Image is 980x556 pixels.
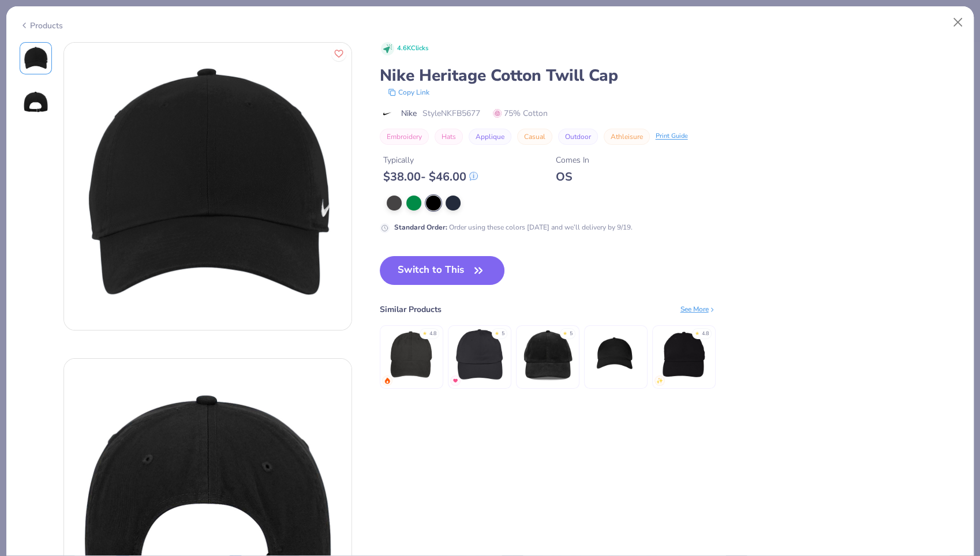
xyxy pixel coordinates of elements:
[401,107,417,119] span: Nike
[702,330,709,338] div: 4.8
[656,327,711,382] img: Big Accessories 6-Panel Brushed Twill Unstructured Cap
[947,12,969,33] button: Close
[394,222,633,232] div: Order using these colors [DATE] and we’ll delivery by 9/19.
[22,88,50,116] img: Back
[495,330,499,335] div: ★
[502,330,504,338] div: 5
[422,330,427,335] div: ★
[380,65,961,87] div: Nike Heritage Cotton Twill Cap
[20,20,63,32] div: Products
[64,43,351,330] img: Front
[520,327,575,382] img: Big Accessories Corduroy Cap
[588,327,643,382] img: Econscious Twill 5-Panel Unstructured Hat
[380,129,429,145] button: Embroidery
[422,107,480,119] span: Style NKFB5677
[394,223,447,232] strong: Standard Order :
[384,87,433,98] button: copy to clipboard
[331,46,346,61] button: Like
[22,44,50,72] img: Front
[384,327,439,382] img: Adams Optimum Pigment Dyed-Cap
[452,377,459,384] img: MostFav.gif
[517,129,552,145] button: Casual
[435,129,463,145] button: Hats
[384,377,391,384] img: trending.gif
[570,330,573,338] div: 5
[493,107,548,119] span: 75% Cotton
[656,377,663,384] img: newest.gif
[380,303,442,315] div: Similar Products
[469,129,511,145] button: Applique
[680,304,716,314] div: See More
[604,129,650,145] button: Athleisure
[452,327,507,382] img: Big Accessories 6-Panel Twill Unstructured Cap
[556,154,589,166] div: Comes In
[380,109,395,118] img: brand logo
[383,154,478,166] div: Typically
[383,170,478,184] div: $ 38.00 - $ 46.00
[656,132,688,141] div: Print Guide
[563,330,567,335] div: ★
[429,330,436,338] div: 4.8
[695,330,700,335] div: ★
[397,44,428,54] span: 4.6K Clicks
[380,256,505,285] button: Switch to This
[558,129,598,145] button: Outdoor
[556,170,589,184] div: OS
